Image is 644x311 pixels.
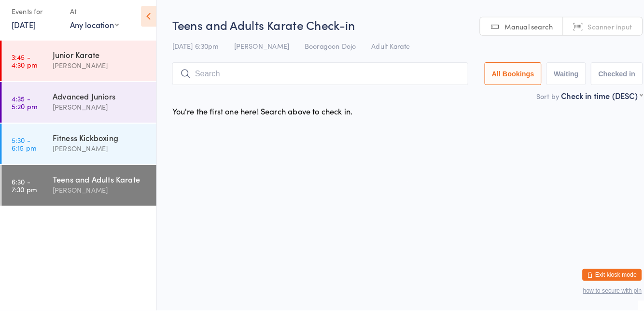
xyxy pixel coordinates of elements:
button: Exit kiosk mode [570,270,628,282]
div: At [70,11,117,27]
span: Adult Karate [364,48,402,57]
span: Scanner input [575,29,619,39]
div: Fitness Kickboxing [53,137,146,147]
span: Booragoon Dojo [299,48,349,57]
label: Sort by [525,97,547,106]
a: 3:45 -4:30 pmJunior Karate[PERSON_NAME] [3,47,154,87]
a: 5:30 -6:15 pmFitness Kickboxing[PERSON_NAME] [3,128,154,168]
h2: Teens and Adults Karate Check-in [169,24,629,40]
button: All Bookings [475,69,531,91]
button: how to secure with pin [571,288,628,295]
span: Manual search [494,29,541,39]
time: 6:30 - 7:30 pm [13,181,37,197]
span: [PERSON_NAME] [230,48,284,57]
button: Checked in [578,69,629,91]
time: 5:30 - 6:15 pm [13,141,37,156]
div: Advanced Juniors [53,96,146,107]
time: 3:45 - 4:30 pm [13,59,38,75]
a: [DATE] [13,27,36,37]
div: Any location [70,27,117,37]
div: [PERSON_NAME] [53,147,146,158]
a: 4:35 -5:20 pmAdvanced Juniors[PERSON_NAME] [3,88,154,127]
time: 4:35 - 5:20 pm [13,100,38,115]
div: Junior Karate [53,56,146,66]
div: [PERSON_NAME] [53,107,146,118]
span: [DATE] 6:30pm [169,48,215,57]
input: Search [169,69,459,91]
div: Events for [13,11,60,27]
div: Teens and Adults Karate [53,177,146,188]
a: 6:30 -7:30 pmTeens and Adults Karate[PERSON_NAME] [3,169,154,209]
div: You're the first one here! Search above to check in. [169,111,346,122]
div: [PERSON_NAME] [53,188,146,199]
div: Check in time (DESC) [549,96,629,106]
button: Waiting [535,69,574,91]
div: [PERSON_NAME] [53,66,146,77]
